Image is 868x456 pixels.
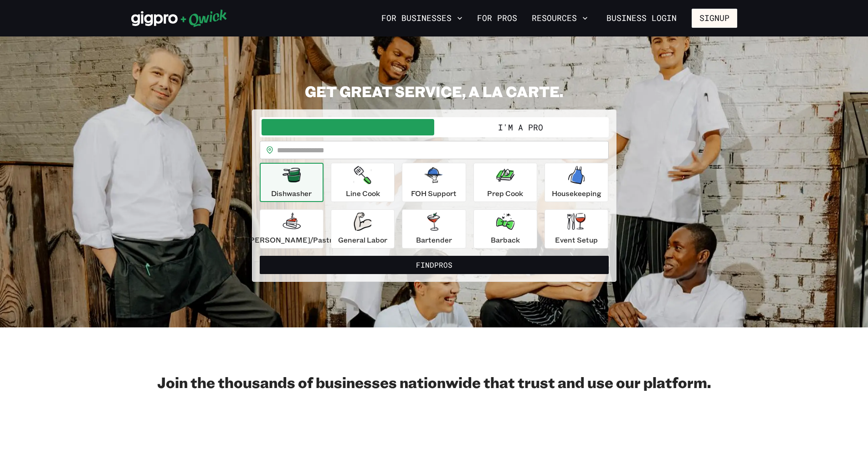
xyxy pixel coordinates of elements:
[271,188,312,199] p: Dishwasher
[247,234,336,245] p: [PERSON_NAME]/Pastry
[473,209,537,249] button: Barback
[544,163,608,202] button: Housekeeping
[473,10,521,26] a: For Pros
[331,163,395,202] button: Line Cook
[552,188,601,199] p: Housekeeping
[402,209,466,249] button: Bartender
[692,9,737,28] button: Signup
[555,234,598,245] p: Event Setup
[338,234,387,245] p: General Labor
[491,234,520,245] p: Barback
[402,163,466,202] button: FOH Support
[131,373,737,391] h2: Join the thousands of businesses nationwide that trust and use our platform.
[411,188,457,199] p: FOH Support
[331,209,395,249] button: General Labor
[416,234,452,245] p: Bartender
[544,209,608,249] button: Event Setup
[260,163,324,202] button: Dishwasher
[599,9,684,28] a: Business Login
[528,10,591,26] button: Resources
[346,188,380,199] p: Line Cook
[262,119,434,135] button: I'm a Business
[434,119,607,135] button: I'm a Pro
[487,188,523,199] p: Prep Cook
[378,10,466,26] button: For Businesses
[260,209,324,249] button: [PERSON_NAME]/Pastry
[252,82,616,100] h2: GET GREAT SERVICE, A LA CARTE.
[473,163,537,202] button: Prep Cook
[260,256,609,274] button: FindPros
